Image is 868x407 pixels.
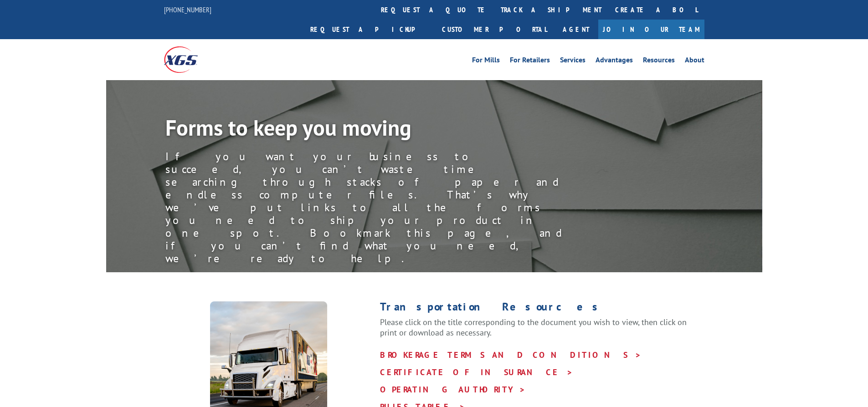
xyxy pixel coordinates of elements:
a: Advantages [596,56,633,66]
a: CERTIFICATE OF INSURANCE > [380,367,573,377]
h1: Transportation Resources [380,301,704,317]
a: For Mills [472,56,500,66]
a: For Retailers [510,56,550,66]
h1: Forms to keep you moving [165,117,575,143]
p: Please click on the title corresponding to the document you wish to view, then click on print or ... [380,317,704,347]
div: If you want your business to succeed, you can’t waste time searching through stacks of paper and ... [165,150,575,265]
a: OPERATING AUTHORITY > [380,384,526,395]
a: Services [560,56,586,66]
a: BROKERAGE TERMS AND CONDITIONS > [380,350,642,360]
a: Customer Portal [435,20,554,39]
a: Resources [643,56,675,66]
a: About [685,56,704,66]
a: Join Our Team [598,20,704,39]
a: Agent [554,20,598,39]
a: Request a pickup [303,20,435,39]
a: [PHONE_NUMBER] [164,5,211,14]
